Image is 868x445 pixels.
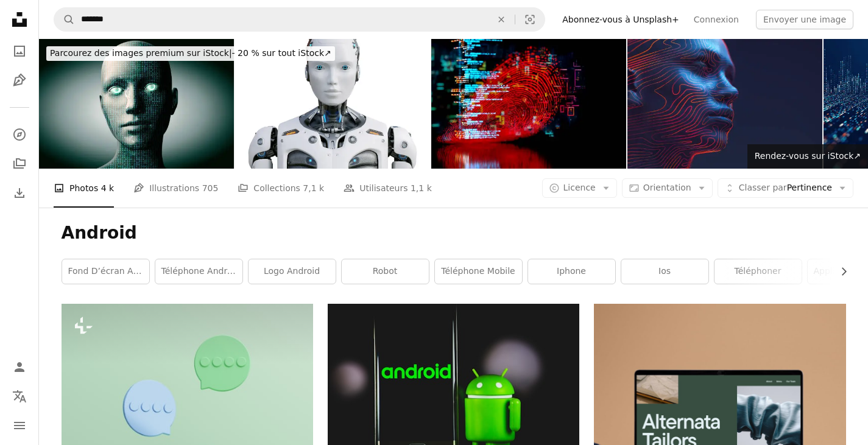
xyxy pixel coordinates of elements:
[622,178,713,198] button: Orientation
[50,48,232,58] span: Parcourez des images premium sur iStock |
[39,39,342,68] a: Parcourez des images premium sur iStock|- 20 % sur tout iStock↗
[303,181,324,195] span: 7,1 k
[7,39,32,63] a: Photos
[155,259,242,284] a: Téléphone Android
[643,183,691,192] span: Orientation
[328,382,579,393] a: Coque iPhone grenouille verte à côté du smartphone Android Samsung noir
[739,182,832,194] span: Pertinence
[411,181,432,195] span: 1,1 k
[39,39,234,169] img: Artificial Intelligence Woman with Binary Code Face
[202,181,219,195] span: 705
[7,152,32,176] a: Collections
[7,7,32,34] a: Accueil — Unsplash
[344,169,432,208] a: Utilisateurs 1,1 k
[515,8,545,31] button: Recherche de visuels
[756,10,853,29] button: Envoyer une image
[528,259,615,284] a: iphone
[249,259,336,284] a: Logo Android
[627,39,822,169] img: Concept de tête humaine numérique pour l’IA, le métavers et la technologie de reconnaissance faciale
[235,39,430,169] img: Humanlike robot cyborg
[133,169,218,208] a: Illustrations 705
[718,178,853,198] button: Classer parPertinence
[747,144,868,169] a: Rendez-vous sur iStock↗
[7,181,32,205] a: Historique de téléchargement
[238,169,324,208] a: Collections 7,1 k
[621,259,708,284] a: Ios
[431,39,626,169] img: Concept d’identité de la personne avec empreinte digitale et code
[715,259,802,284] a: téléphoner
[54,7,545,32] form: Rechercher des visuels sur tout le site
[739,183,787,192] span: Classer par
[7,413,32,438] button: Menu
[755,151,861,161] span: Rendez-vous sur iStock ↗
[50,48,331,58] span: - 20 % sur tout iStock ↗
[54,8,75,31] button: Rechercher sur Unsplash
[686,10,746,29] a: Connexion
[7,384,32,408] button: Langue
[7,122,32,147] a: Explorer
[342,259,429,284] a: robot
[542,178,617,198] button: Licence
[435,259,522,284] a: téléphone mobile
[488,8,515,31] button: Effacer
[833,259,846,284] button: faire défiler la liste vers la droite
[62,222,846,244] h1: Android
[7,355,32,379] a: Connexion / S’inscrire
[555,10,686,29] a: Abonnez-vous à Unsplash+
[7,68,32,93] a: Illustrations
[62,259,149,284] a: fond d’écran android
[563,183,596,192] span: Licence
